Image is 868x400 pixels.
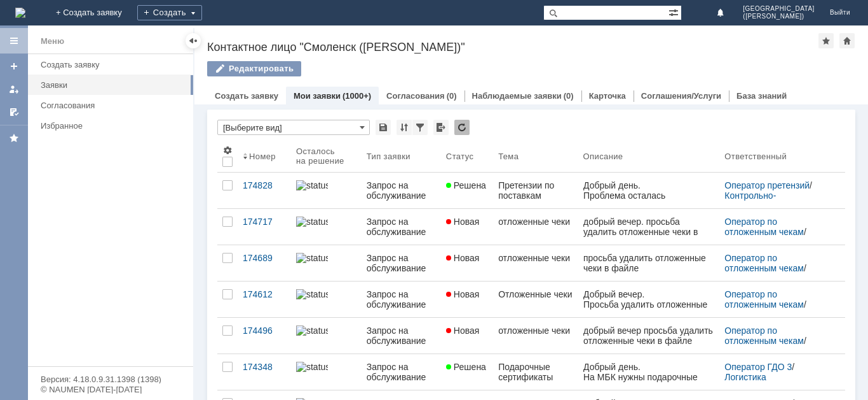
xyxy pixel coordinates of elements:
[238,140,291,173] th: Номер
[724,253,804,273] a: Оператор по отложенным чекам
[724,362,792,372] a: Оператор ГДО 3
[291,354,362,390] a: statusbar-25 (1).png
[367,289,436,310] div: Запрос на обслуживание
[724,289,830,310] div: /
[724,325,804,346] a: Оператор по отложенным чекам
[498,253,573,263] div: отложенные чеки
[291,245,362,281] a: statusbar-100 (1).png
[441,173,493,208] a: Решена
[397,120,412,135] div: Сортировка...
[641,91,721,101] a: Соглашения/Услуги
[441,282,493,317] a: Новая
[724,152,787,161] div: Ответственный
[362,282,441,317] a: Запрос на обслуживание
[564,91,574,101] div: (0)
[472,91,562,101] a: Наблюдаемые заявки
[4,102,24,122] a: Мои согласования
[724,217,830,237] div: /
[291,209,362,245] a: statusbar-100 (1).png
[441,245,493,281] a: Новая
[724,190,805,211] a: Контрольно-ревизионный отдел
[376,120,391,135] div: Сохранить вид
[41,60,186,69] div: Создать заявку
[839,33,855,48] div: Сделать домашней страницей
[243,253,286,263] div: 174689
[493,140,578,173] th: Тема
[724,372,766,382] a: Логистика
[36,55,191,75] a: Создать заявку
[41,101,186,110] div: Согласования
[493,354,578,390] a: Подарочные сертификаты
[386,91,445,101] a: Согласования
[238,354,291,390] a: 174348
[498,152,519,161] div: Тема
[362,245,441,281] a: Запрос на обслуживание
[724,289,804,310] a: Оператор по отложенным чекам
[818,33,834,48] div: Добавить в избранное
[367,325,436,346] div: Запрос на обслуживание
[724,217,804,237] a: Оператор по отложенным чекам
[36,75,191,95] a: Заявки
[367,152,410,161] div: Тип заявки
[296,325,328,336] img: statusbar-100 (1).png
[291,282,362,317] a: statusbar-100 (1).png
[454,120,470,135] div: Обновлять список
[207,41,818,54] div: Контактное лицо "Смоленск ([PERSON_NAME])"
[291,318,362,354] a: statusbar-100 (1).png
[243,180,286,190] div: 174828
[362,173,441,208] a: Запрос на обслуживание
[446,217,480,227] span: Новая
[215,91,278,101] a: Создать заявку
[296,289,328,299] img: statusbar-100 (1).png
[186,33,201,48] div: Скрыть меню
[362,354,441,390] a: Запрос на обслуживание
[493,318,578,354] a: отложенные чеки
[433,120,449,135] div: Экспорт списка
[41,385,180,394] div: © NAUMEN [DATE]-[DATE]
[4,79,24,99] a: Мои заявки
[362,209,441,245] a: Запрос на обслуживание
[412,120,428,135] div: Фильтрация...
[41,375,180,383] div: Версия: 4.18.0.9.31.1398 (1398)
[238,173,291,208] a: 174828
[493,173,578,208] a: Претензии по поставкам
[238,209,291,245] a: 174717
[589,91,626,101] a: Карточка
[296,362,328,372] img: statusbar-25 (1).png
[447,91,457,101] div: (0)
[446,362,486,372] span: Решена
[498,362,573,382] div: Подарочные сертификаты
[41,80,186,90] div: Заявки
[294,91,341,101] a: Мои заявки
[441,140,493,173] th: Статус
[446,325,480,336] span: Новая
[249,152,276,161] div: Номер
[724,180,810,190] a: Оператор претензий
[367,217,436,237] div: Запрос на обслуживание
[4,56,24,76] a: Создать заявку
[243,217,286,227] div: 174717
[243,289,286,299] div: 174612
[493,282,578,317] a: Отложенные чеки
[493,245,578,281] a: отложенные чеки
[362,318,441,354] a: Запрос на обслуживание
[238,318,291,354] a: 174496
[41,121,172,131] div: Избранное
[724,362,830,382] div: /
[446,152,473,161] div: Статус
[137,5,202,20] div: Создать
[296,217,328,227] img: statusbar-100 (1).png
[291,173,362,208] a: statusbar-100 (1).png
[498,180,573,201] div: Претензии по поставкам
[238,245,291,281] a: 174689
[222,145,233,155] span: Настройки
[583,152,623,161] div: Описание
[296,180,328,190] img: statusbar-100 (1).png
[743,5,815,13] span: [GEOGRAPHIC_DATA]
[446,180,486,190] span: Решена
[367,362,436,382] div: Запрос на обслуживание
[668,6,681,18] span: Расширенный поиск
[362,140,441,173] th: Тип заявки
[367,180,436,201] div: Запрос на обслуживание
[446,289,480,299] span: Новая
